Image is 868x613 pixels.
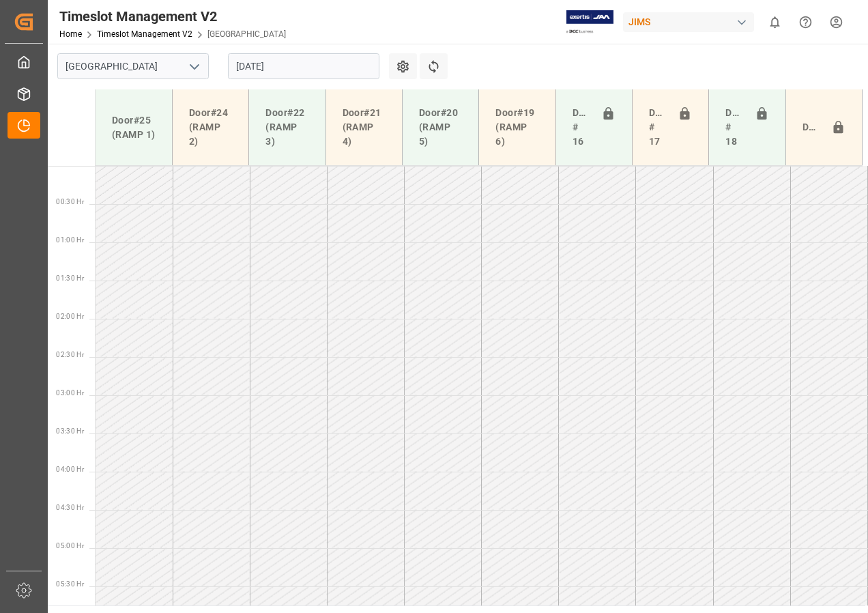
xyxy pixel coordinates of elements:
input: Type to search/select [57,53,209,79]
span: 05:30 Hr [56,580,84,588]
div: Doors # 17 [643,100,672,154]
a: Timeslot Management V2 [97,29,192,39]
span: 00:30 Hr [56,198,84,205]
div: Door#25 (RAMP 1) [106,108,161,147]
span: 03:30 Hr [56,427,84,435]
div: Door#19 (RAMP 6) [490,100,544,154]
span: 01:00 Hr [56,236,84,244]
span: 05:00 Hr [56,542,84,550]
span: 04:00 Hr [56,466,84,473]
div: Doors # 16 [567,100,596,154]
img: Exertis%20JAM%20-%20Email%20Logo.jpg_1722504956.jpg [566,10,613,34]
div: JIMS [623,12,754,32]
button: JIMS [623,9,759,35]
div: Door#20 (RAMP 5) [414,100,467,154]
div: Door#24 (RAMP 2) [184,100,237,154]
div: Door#23 [797,115,826,141]
span: 03:00 Hr [56,389,84,397]
input: DD-MM-YYYY [228,53,379,79]
div: Door#21 (RAMP 4) [337,100,391,154]
button: Help Center [790,7,821,38]
a: Home [59,29,82,39]
span: 02:30 Hr [56,351,84,358]
button: open menu [184,56,204,77]
button: show 0 new notifications [759,7,790,38]
span: 04:30 Hr [56,504,84,511]
div: Timeslot Management V2 [59,6,286,27]
div: Doors # 18 [720,100,749,154]
div: Door#22 (RAMP 3) [260,100,314,154]
span: 01:30 Hr [56,274,84,282]
span: 02:00 Hr [56,313,84,320]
